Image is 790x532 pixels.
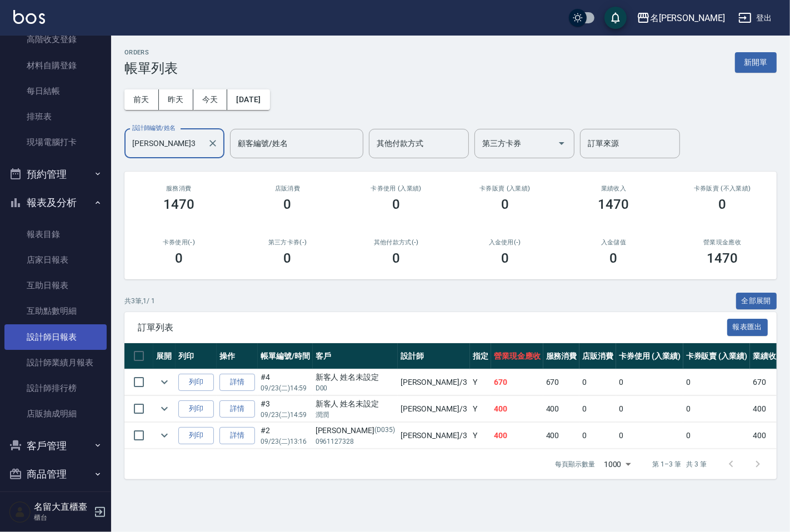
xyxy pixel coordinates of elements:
h3: 1470 [707,250,738,266]
th: 設計師 [398,343,470,369]
a: 詳情 [219,374,255,391]
div: [PERSON_NAME] [316,425,395,436]
button: 昨天 [159,89,193,110]
td: #2 [258,423,313,449]
button: 客戶管理 [4,431,107,460]
h3: 0 [718,197,726,212]
td: 670 [491,369,543,395]
th: 店販消費 [579,343,616,369]
button: [DATE] [227,89,269,110]
div: 新客人 姓名未設定 [316,372,395,383]
button: 前天 [124,89,159,110]
td: Y [470,369,491,395]
button: 商品管理 [4,460,107,489]
td: 400 [750,396,787,422]
h2: 卡券販賣 (入業績) [464,185,546,192]
a: 報表匯出 [727,322,768,332]
p: 第 1–3 筆 共 3 筆 [653,459,707,469]
td: 400 [543,423,580,449]
h3: 0 [175,250,183,266]
button: 報表匯出 [727,319,768,336]
p: 09/23 (二) 14:59 [261,383,310,393]
th: 業績收入 [750,343,787,369]
h3: 帳單列表 [124,61,178,76]
label: 設計師編號/姓名 [132,124,176,132]
a: 詳情 [219,427,255,444]
p: 0961127328 [316,436,395,446]
a: 報表目錄 [4,222,107,247]
th: 操作 [217,343,258,369]
button: 全部展開 [736,293,777,310]
td: Y [470,396,491,422]
td: 400 [543,396,580,422]
p: (D035) [374,425,395,436]
p: 櫃台 [34,513,91,523]
h2: 卡券使用(-) [138,239,220,246]
th: 指定 [470,343,491,369]
td: [PERSON_NAME] /3 [398,369,470,395]
td: 400 [491,396,543,422]
div: 新客人 姓名未設定 [316,398,395,410]
p: D00 [316,383,395,393]
a: 設計師排行榜 [4,375,107,401]
th: 客戶 [313,343,398,369]
p: 09/23 (二) 13:16 [261,436,310,446]
h2: 卡券販賣 (不入業績) [681,185,763,192]
th: 展開 [153,343,176,369]
button: expand row [156,400,173,417]
img: Logo [13,10,45,24]
button: save [604,7,627,29]
a: 新開單 [735,57,777,67]
button: 列印 [178,427,214,444]
th: 服務消費 [543,343,580,369]
th: 卡券販賣 (入業績) [683,343,751,369]
h2: 入金儲值 [573,239,655,246]
span: 訂單列表 [138,322,727,333]
button: 新開單 [735,52,777,73]
a: 排班表 [4,104,107,129]
a: 高階收支登錄 [4,27,107,52]
td: [PERSON_NAME] /3 [398,423,470,449]
td: 0 [616,423,683,449]
h3: 0 [284,197,292,212]
h3: 0 [392,250,400,266]
td: 0 [616,396,683,422]
h2: ORDERS [124,49,178,56]
td: [PERSON_NAME] /3 [398,396,470,422]
td: #4 [258,369,313,395]
th: 營業現金應收 [491,343,543,369]
th: 列印 [176,343,217,369]
a: 互助點數明細 [4,298,107,324]
h2: 其他付款方式(-) [355,239,437,246]
h2: 第三方卡券(-) [247,239,329,246]
button: expand row [156,374,173,390]
td: 0 [579,396,616,422]
h3: 1470 [598,197,629,212]
a: 店家日報表 [4,247,107,273]
td: Y [470,423,491,449]
h3: 0 [501,250,509,266]
button: 名[PERSON_NAME] [632,7,729,29]
button: 預約管理 [4,160,107,189]
td: 0 [579,423,616,449]
button: Clear [205,135,221,151]
h3: 0 [284,250,292,266]
td: 670 [750,369,787,395]
a: 每日結帳 [4,78,107,104]
p: 共 3 筆, 1 / 1 [124,296,155,306]
button: Open [553,134,571,152]
p: 每頁顯示數量 [555,459,595,469]
h3: 0 [392,197,400,212]
h3: 0 [501,197,509,212]
a: 材料自購登錄 [4,53,107,78]
button: 報表及分析 [4,188,107,217]
h5: 名留大直櫃臺 [34,501,91,513]
button: 列印 [178,374,214,391]
th: 卡券使用 (入業績) [616,343,683,369]
td: 0 [579,369,616,395]
button: 登出 [734,8,777,28]
div: 名[PERSON_NAME] [650,11,725,25]
p: 潤潤 [316,410,395,420]
td: #3 [258,396,313,422]
a: 互助日報表 [4,273,107,298]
